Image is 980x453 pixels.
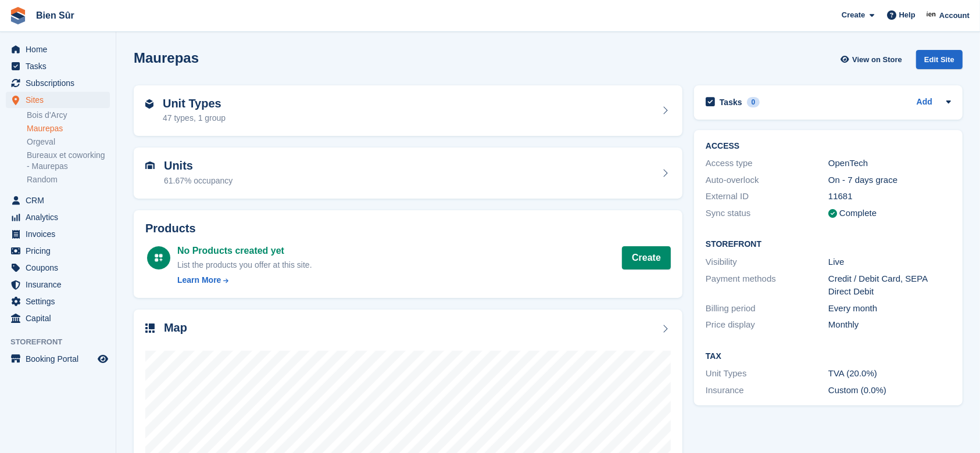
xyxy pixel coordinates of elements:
[26,58,95,74] span: Tasks
[26,92,95,108] span: Sites
[134,85,682,136] a: Unit Types 47 types, 1 group
[26,243,95,259] span: Pricing
[164,159,233,172] h2: Units
[706,352,951,361] h2: Tax
[828,318,951,332] div: Monthly
[6,75,110,91] a: menu
[26,192,95,208] span: CRM
[706,157,828,170] div: Access type
[177,274,221,286] div: Learn More
[27,123,110,134] a: Maurepas
[145,222,671,235] h2: Products
[747,97,760,107] div: 0
[706,302,828,315] div: Billing period
[828,272,951,299] div: Credit / Debit Card, SEPA Direct Debit
[706,174,828,187] div: Auto-overlock
[26,351,95,367] span: Booking Portal
[26,75,95,91] span: Subscriptions
[6,58,110,74] a: menu
[828,256,951,269] div: Live
[177,260,312,269] span: List the products you offer at this site.
[177,244,312,258] div: No Products created yet
[6,226,110,242] a: menu
[622,246,671,269] a: Create
[26,209,95,225] span: Analytics
[828,174,951,187] div: On - 7 days grace
[706,207,828,220] div: Sync status
[6,243,110,259] a: menu
[6,351,110,367] a: menu
[163,97,226,110] h2: Unit Types
[706,384,828,397] div: Insurance
[828,190,951,203] div: 11681
[917,96,932,109] a: Add
[145,161,155,170] img: unit-icn-7be61d7bf1b0ce9d3e12c5938cc71ed9869f7b940bace4675aadf7bd6d80202e.svg
[154,253,163,263] img: custom-product-icn-white-7c27a13f52cf5f2f504a55ee73a895a1f82ff5669d69490e13668eaf7ade3bb5.svg
[828,384,951,397] div: Custom (0.0%)
[163,112,226,124] div: 47 types, 1 group
[31,6,79,25] a: Bien Sûr
[6,92,110,108] a: menu
[939,10,970,21] span: Account
[852,54,902,66] span: View on Store
[27,110,110,121] a: Bois d'Arcy
[6,260,110,276] a: menu
[26,276,95,293] span: Insurance
[27,174,110,185] a: Random
[26,41,95,57] span: Home
[6,310,110,326] a: menu
[6,293,110,310] a: menu
[6,209,110,225] a: menu
[706,190,828,203] div: External ID
[839,50,907,69] a: View on Store
[706,256,828,269] div: Visibility
[27,136,110,148] a: Orgeval
[828,367,951,380] div: TVA (20.0%)
[27,150,110,172] a: Bureaux et coworking - Maurepas
[706,318,828,332] div: Price display
[9,7,27,24] img: stora-icon-8386f47178a22dfd0bd8f6a31ec36ba5ce8667c1dd55bd0f319d3a0aa187defe.svg
[828,157,951,170] div: OpenTech
[26,310,95,326] span: Capital
[916,50,963,69] div: Edit Site
[134,148,682,199] a: Units 61.67% occupancy
[10,336,116,348] span: Storefront
[839,207,877,220] div: Complete
[96,352,110,366] a: Preview store
[6,41,110,57] a: menu
[916,50,963,74] a: Edit Site
[720,97,742,107] h2: Tasks
[26,260,95,276] span: Coupons
[164,321,187,335] h2: Map
[706,240,951,249] h2: Storefront
[6,276,110,293] a: menu
[899,9,915,21] span: Help
[6,192,110,208] a: menu
[828,302,951,315] div: Every month
[145,99,153,109] img: unit-type-icn-2b2737a686de81e16bb02015468b77c625bbabd49415b5ef34ead5e3b44a266d.svg
[926,9,938,21] img: Asmaa Habri
[177,274,312,286] a: Learn More
[706,142,951,151] h2: ACCESS
[26,293,95,310] span: Settings
[145,323,155,333] img: map-icn-33ee37083ee616e46c38cad1a60f524a97daa1e2b2c8c0bc3eb3415660979fc1.svg
[706,272,828,299] div: Payment methods
[164,175,233,187] div: 61.67% occupancy
[26,226,95,242] span: Invoices
[706,367,828,380] div: Unit Types
[842,9,865,21] span: Create
[134,50,199,66] h2: Maurepas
